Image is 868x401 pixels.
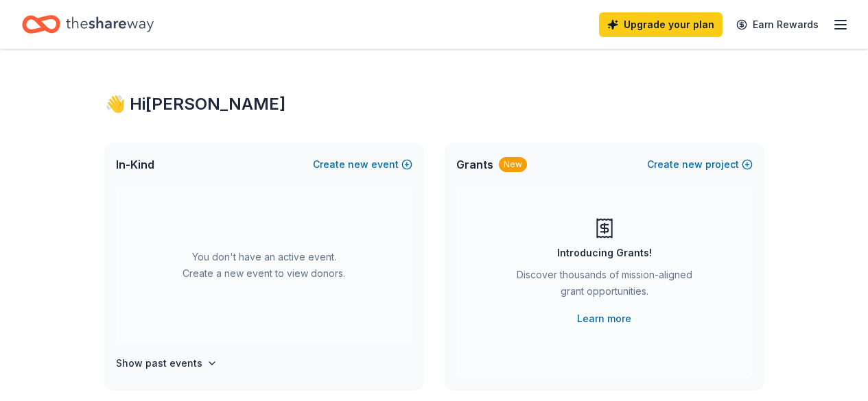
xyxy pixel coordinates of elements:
div: You don't have an active event. Create a new event to view donors. [116,186,412,344]
a: Home [22,8,154,40]
button: Createnewproject [647,156,753,173]
a: Learn more [577,311,631,327]
div: 👋 Hi [PERSON_NAME] [105,93,764,115]
h4: Show past events [116,355,202,372]
a: Upgrade your plan [599,12,723,37]
a: Earn Rewards [728,12,827,37]
span: new [348,156,368,173]
span: Grants [456,156,493,173]
button: Show past events [116,355,218,372]
span: new [682,156,703,173]
div: Introducing Grants! [557,245,652,261]
div: New [499,157,527,172]
span: In-Kind [116,156,154,173]
button: Createnewevent [313,156,412,173]
div: Discover thousands of mission-aligned grant opportunities. [511,267,698,305]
